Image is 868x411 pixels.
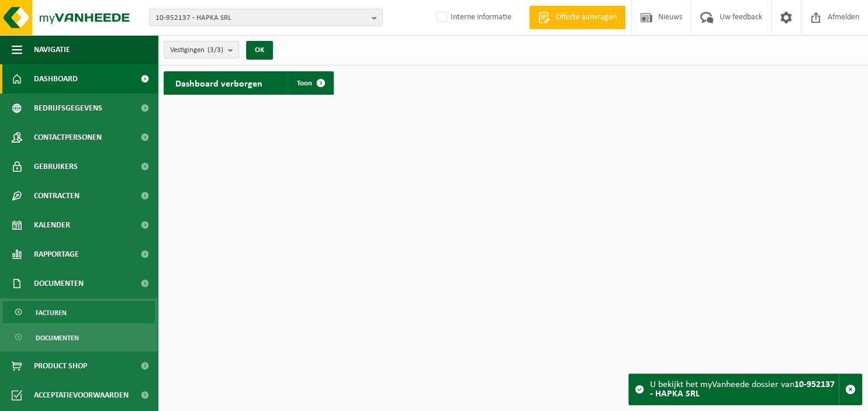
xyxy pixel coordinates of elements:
label: Interne informatie [434,9,511,26]
button: Vestigingen(3/3) [164,41,239,58]
a: Documenten [3,326,155,348]
span: Contactpersonen [34,123,102,152]
strong: 10-952137 - HAPKA SRL [650,380,835,399]
button: OK [246,41,273,60]
a: Facturen [3,301,155,323]
span: Vestigingen [170,42,223,59]
span: Acceptatievoorwaarden [34,381,129,410]
span: Toon [297,80,312,87]
span: Offerte aanvragen [553,12,620,23]
span: Documenten [34,269,84,298]
span: Documenten [36,327,79,349]
button: 10-952137 - HAPKA SRL [149,9,383,26]
span: Kalender [34,210,70,240]
count: (3/3) [208,46,223,54]
h2: Dashboard verborgen [164,71,274,94]
a: Toon [288,71,333,95]
a: Offerte aanvragen [529,6,625,29]
span: Navigatie [34,35,70,64]
span: Gebruikers [34,152,78,181]
span: 10-952137 - HAPKA SRL [155,9,367,27]
div: U bekijkt het myVanheede dossier van [650,374,839,405]
span: Product Shop [34,351,87,381]
span: Facturen [36,302,67,324]
span: Dashboard [34,64,78,94]
span: Contracten [34,181,79,210]
span: Rapportage [34,240,79,269]
span: Bedrijfsgegevens [34,94,102,123]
